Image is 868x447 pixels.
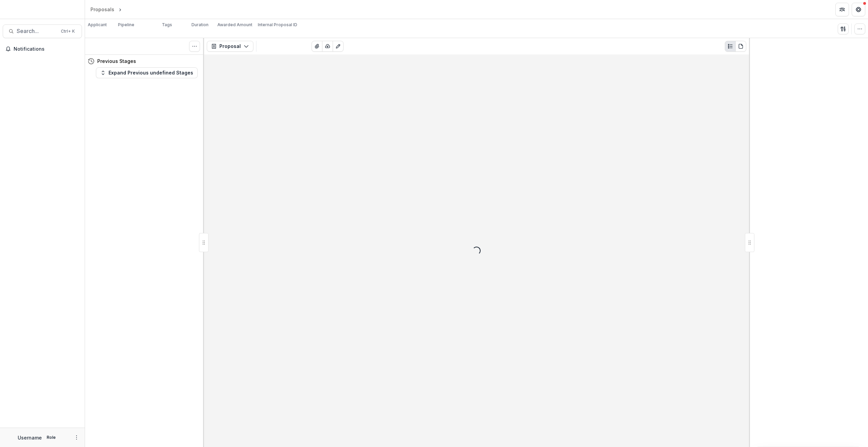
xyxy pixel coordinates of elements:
p: Tags [162,22,172,28]
span: Notifications [14,46,79,52]
span: Search... [17,28,57,34]
button: Partners [835,3,849,16]
a: Proposals [88,4,117,14]
p: Awarded Amount [217,22,252,28]
button: PDF view [735,41,746,52]
div: Ctrl + K [60,28,76,35]
h4: Previous Stages [97,57,136,65]
button: Notifications [3,44,82,54]
button: Edit as form [333,41,344,52]
button: Search... [3,24,82,38]
nav: breadcrumb [88,4,152,14]
button: Plaintext view [725,41,736,52]
button: Proposal [207,41,253,52]
p: Role [45,434,58,441]
button: View Attached Files [312,41,322,52]
button: Expand Previous undefined Stages [96,67,198,78]
button: Toggle View Cancelled Tasks [189,41,200,52]
button: More [72,433,81,442]
p: Applicant [88,22,107,28]
button: Get Help [852,3,865,16]
p: Duration [191,22,208,28]
p: Internal Proposal ID [258,22,297,28]
div: Proposals [90,6,114,13]
p: Pipeline [118,22,134,28]
p: Username [18,434,42,441]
